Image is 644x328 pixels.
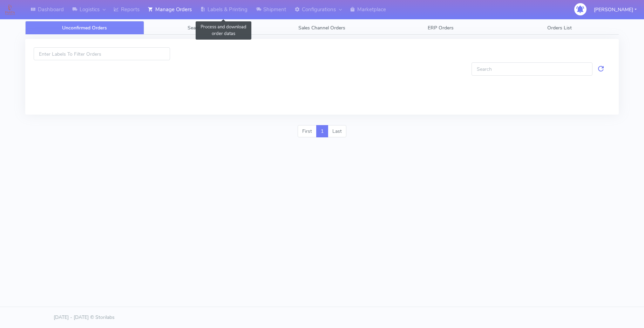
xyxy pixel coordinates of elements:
ul: Tabs [25,21,619,35]
button: [PERSON_NAME] [589,2,642,17]
span: Search Orders [188,25,219,31]
span: Orders List [547,25,572,31]
input: Search [472,62,592,75]
a: 1 [316,125,328,138]
span: Sales Channel Orders [298,25,345,31]
input: Enter Labels To Filter Orders [34,47,170,60]
span: Unconfirmed Orders [62,25,107,31]
span: ERP Orders [428,25,454,31]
